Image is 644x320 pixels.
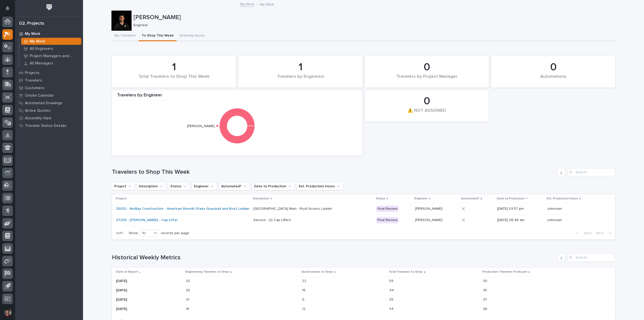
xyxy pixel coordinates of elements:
a: Traveler Status Details [15,122,83,129]
div: ⚠️ NOT ASSIGNED [373,108,480,119]
tr: [DATE]3131 99 3939 3737 [112,295,615,304]
text: [PERSON_NAME] [187,124,215,128]
a: Customers [15,84,83,92]
p: Project [116,196,127,201]
tr: 27205 - [PERSON_NAME] - Cap Lifter Service - (2) Cap LiftersService - (2) Cap Lifters Final Revie... [112,215,615,226]
p: 22 [302,278,307,283]
div: Automations [500,74,607,85]
p: 44 [389,287,395,293]
p: Date to Production [497,196,525,201]
p: [DATE] [116,279,182,283]
p: Travelers [25,78,42,83]
p: Show [129,231,138,235]
p: 25 [186,287,191,293]
a: My Work [240,1,254,7]
input: Search [567,254,615,262]
p: 59 [389,278,394,283]
p: Automations to Shop [302,269,333,275]
p: [PERSON_NAME] [415,217,444,222]
p: 30 [483,278,488,283]
a: All Engineers [19,45,83,52]
div: 1 [120,61,227,74]
p: My Work [25,32,40,36]
p: 12 [302,306,306,311]
p: Project Managers and Engineers [30,54,79,58]
p: [GEOGRAPHIC_DATA] Main - Roof Access Ladder [253,206,333,211]
a: My Work [19,38,83,45]
button: My Travelers [111,31,139,41]
div: Notifications [6,6,13,14]
p: 37 [483,297,488,302]
button: Automated? [219,182,250,190]
p: 32 [186,278,191,283]
button: Est. Production Hours [297,182,343,190]
a: Project Managers and Engineers [19,52,83,59]
div: Travelers by Engineer [112,93,362,101]
p: Onsite Calendar [25,93,54,98]
input: Search [567,168,615,176]
a: All Managers [19,60,83,67]
a: Onsite Calendar [15,92,83,99]
button: Project [112,182,135,190]
button: users-avatar [2,307,13,317]
div: Total Travelers to Shop This Week [120,74,227,85]
a: Automated Drawings [15,99,83,107]
button: Status [168,182,190,190]
a: Projects [15,69,83,77]
p: records per page [161,231,189,235]
tr: [DATE]2525 1818 4444 3535 [112,286,615,295]
p: 1 of 1 [112,227,127,239]
a: Active Quotes [15,107,83,114]
div: 1 [247,61,354,74]
button: To Shop This Week [139,31,177,41]
p: Projects [25,71,39,75]
button: Back [573,231,594,235]
p: Total Travelers to Shop [389,269,423,275]
p: [PERSON_NAME] [134,14,614,21]
p: 9 [302,297,305,302]
button: Next [594,231,615,235]
tr: 25053 - NuWay Construction - American Renolit Stairs Guardrail and Roof Ladder [GEOGRAPHIC_DATA] ... [112,203,615,215]
div: 0 [500,61,607,74]
p: Traveler Status Details [25,124,66,128]
p: Engineer [134,23,612,27]
p: Date of Report [116,269,138,275]
p: [DATE] [116,298,182,302]
button: Engineer [192,182,217,190]
span: Next [596,231,607,235]
p: 31 [186,297,190,302]
div: 0 [373,95,480,108]
button: Date to Production [252,182,295,190]
p: 36 [483,306,488,311]
p: Engineer [415,196,427,201]
p: My Work [260,1,274,7]
p: 39 [389,297,394,302]
p: 18 [302,287,306,293]
p: All Engineers [30,47,53,51]
p: Engineering Travelers to Shop [185,269,229,275]
a: Travelers [15,77,83,84]
p: Production Travelers Produced [482,269,527,275]
p: Description [253,196,269,201]
p: 35 [483,287,488,293]
h1: Travelers to Shop This Week [112,168,555,176]
p: unknown [547,206,563,211]
a: 27205 - [PERSON_NAME] - Cap Lifter [116,218,178,222]
p: unknown [547,217,563,222]
p: [DATE] [116,288,182,293]
div: 02. Projects [19,21,44,26]
p: Automated Drawings [25,101,62,105]
div: Final Review [376,206,398,212]
p: Service - (2) Cap Lifters [253,217,292,222]
p: Active Quotes [25,109,50,113]
button: Drawing Issues [177,31,208,41]
p: Status [376,196,385,201]
div: Travelers by Engineers [247,74,354,85]
button: Notifications [2,3,13,14]
p: 34 [389,306,394,311]
div: Travelers by Project Manager [373,74,480,85]
span: Back [581,231,592,235]
p: Est. Production Hours [547,196,578,201]
div: Final Review [376,217,398,223]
